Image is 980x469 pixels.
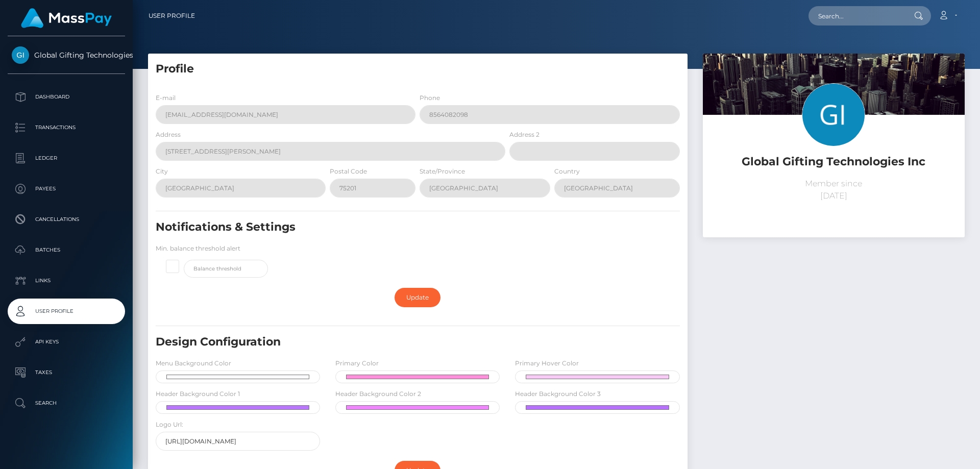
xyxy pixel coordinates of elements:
[156,420,183,429] label: Logo Url:
[12,242,121,258] p: Batches
[703,54,965,228] img: ...
[8,237,125,263] a: Batches
[12,365,121,380] p: Taxes
[156,167,168,176] label: City
[8,84,125,110] a: Dashboard
[156,219,596,235] h5: Notifications & Settings
[335,359,379,368] label: Primary Color
[8,51,125,60] span: Global Gifting Technologies Inc
[515,359,579,368] label: Primary Hover Color
[8,176,125,202] a: Payees
[12,120,121,135] p: Transactions
[156,334,596,350] h5: Design Configuration
[12,304,121,319] p: User Profile
[710,178,957,202] p: Member since [DATE]
[710,154,957,170] h5: Global Gifting Technologies Inc
[8,115,125,140] a: Transactions
[12,273,121,288] p: Links
[8,329,125,355] a: API Keys
[8,390,125,416] a: Search
[8,360,125,385] a: Taxes
[8,207,125,232] a: Cancellations
[156,389,240,399] label: Header Background Color 1
[156,61,680,77] h5: Profile
[12,181,121,196] p: Payees
[156,93,176,103] label: E-mail
[156,244,240,253] label: Min. balance threshold alert
[515,389,601,399] label: Header Background Color 3
[149,5,195,27] a: User Profile
[8,299,125,324] a: User Profile
[156,130,181,139] label: Address
[808,6,904,26] input: Search...
[21,8,112,28] img: MassPay Logo
[12,46,29,64] img: Global Gifting Technologies Inc
[156,359,231,368] label: Menu Background Color
[8,145,125,171] a: Ledger
[554,167,580,176] label: Country
[420,93,440,103] label: Phone
[335,389,421,399] label: Header Background Color 2
[395,288,440,307] a: Update
[509,130,540,139] label: Address 2
[12,151,121,166] p: Ledger
[420,167,465,176] label: State/Province
[12,89,121,105] p: Dashboard
[12,334,121,350] p: API Keys
[12,212,121,227] p: Cancellations
[12,396,121,411] p: Search
[8,268,125,293] a: Links
[330,167,367,176] label: Postal Code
